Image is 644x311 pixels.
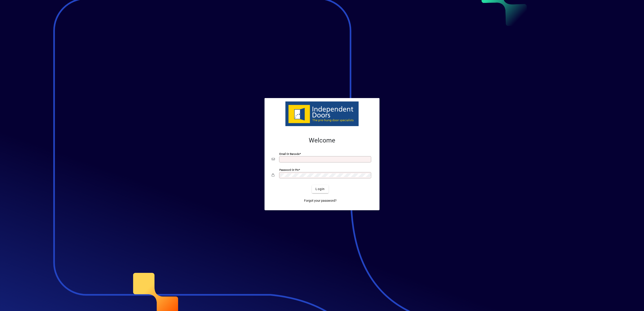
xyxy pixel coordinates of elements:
[315,187,325,191] span: Login
[312,185,328,193] button: Login
[279,168,299,171] mat-label: Password or Pin
[279,152,300,155] mat-label: Email or Barcode
[302,197,338,205] a: Forgot your password?
[304,198,337,203] span: Forgot your password?
[272,137,372,144] h2: Welcome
